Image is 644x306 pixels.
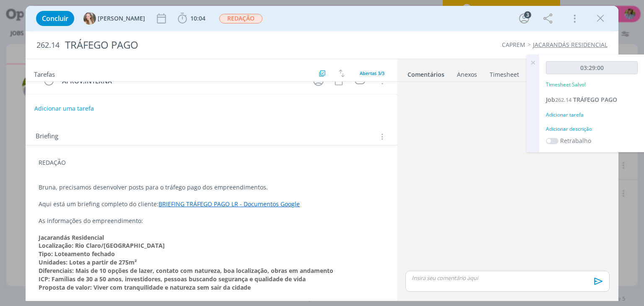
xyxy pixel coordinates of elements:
[546,96,617,104] a: Job262.14TRÁFEGO PAGO
[546,125,638,133] div: Adicionar descrição
[546,111,638,119] div: Adicionar tarefa
[39,283,251,291] strong: Proposta de valor: Viver com tranquilidade e natureza sem sair da cidade
[39,233,104,241] strong: Jacarandás Residencial
[517,12,531,25] button: 3
[36,41,60,50] span: 262.14
[39,217,384,225] p: As informações do empreendimento:
[524,11,531,18] div: 3
[339,70,345,77] img: arrow-down-up.svg
[42,15,68,22] span: Concluir
[176,12,208,25] button: 10:04
[39,183,384,192] p: Bruna, precisamos desenvolver posts para o tráfego pago dos empreendimentos.
[83,12,145,25] button: G[PERSON_NAME]
[36,131,58,142] span: Briefing
[457,70,477,79] div: Anexos
[83,12,96,25] img: G
[36,11,74,26] button: Concluir
[61,35,366,55] div: TRÁFEGO PAGO
[39,241,165,249] strong: Localização: Rio Claro/[GEOGRAPHIC_DATA]
[98,16,145,21] span: [PERSON_NAME]
[533,41,608,49] a: JACARANDÁS RESIDENCIAL
[158,200,300,208] a: BRIEFING TRÁFEGO PAGO LR - Documentos Google
[502,41,525,49] a: CAPREM
[190,14,205,22] span: 10:04
[34,101,94,116] button: Adicionar uma tarefa
[407,67,445,79] a: Comentários
[560,136,591,145] label: Retrabalho
[39,275,306,283] strong: ICP: Famílias de 30 a 50 anos, investidores, pessoas buscando segurança e qualidade de vida
[489,67,519,79] a: Timesheet
[219,14,262,23] span: REDAÇÃO
[39,250,115,258] strong: Tipo: Loteamento fechado
[39,158,384,167] p: REDAÇÃO
[573,96,617,104] span: TRÁFEGO PAGO
[34,68,55,78] span: Tarefas
[219,13,263,24] button: REDAÇÃO
[360,70,384,76] span: Abertas 3/3
[39,200,384,208] p: Aqui está um briefing completo do cliente:
[39,267,333,275] strong: Diferenciais: Mais de 10 opções de lazer, contato com natureza, boa localização, obras em andamento
[546,81,586,88] p: Timesheet Salvo!
[26,6,618,301] div: dialog
[555,96,571,104] span: 262.14
[39,258,137,266] strong: Unidades: Lotes a partir de 275m²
